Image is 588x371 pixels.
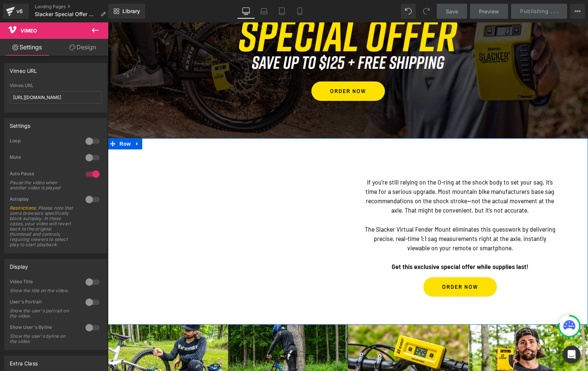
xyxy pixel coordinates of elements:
p: The Slacker Virtual Fender Mount eliminates this guesswork by delivering precise, real-time 1:1 s... [255,202,449,231]
div: User's Portrait [10,299,78,307]
div: Extra Class [10,356,38,367]
a: ORDER NOW [203,59,277,78]
span: ORDER NOW [334,255,370,274]
div: Mute [10,154,78,162]
span: Preview [479,7,499,15]
a: Mobile [291,4,309,19]
a: v6 [3,4,29,19]
div: Open Intercom Messenger [563,346,581,364]
div: Pause the video when another video is played [10,180,77,191]
div: Auto Pause [10,171,78,179]
div: Show User's Byline [10,324,78,332]
div: Autoplay [10,196,78,204]
div: Vimeo URL [10,64,37,74]
button: Redo [419,4,434,19]
a: Laptop [255,4,273,19]
div: Video Title [10,279,78,287]
a: New Library [108,4,145,19]
button: Undo [401,4,416,19]
span: Slacker Special Offer MTB [35,11,97,17]
span: Save [446,7,458,15]
span: Vimeo [21,28,37,34]
div: Display [10,259,28,270]
div: v6 [15,6,24,16]
button: More [570,4,585,19]
div: Show the user's byline on the video [10,334,77,344]
a: Desktop [237,4,255,19]
a: ORDER NOW [315,255,389,274]
div: Loop [10,138,78,146]
div: : Please note that some browsers specifically block autoplay. In these cases, your video will rev... [10,205,77,247]
span: Library [122,8,140,15]
a: Preview [470,4,508,19]
a: Restrictions [10,205,35,211]
strong: Get this exclusive special offer while supplies last! [284,240,420,248]
div: Settings [10,118,30,129]
span: Row [10,116,25,127]
a: Tablet [273,4,291,19]
a: Design [56,39,110,56]
p: If you’re still relying on the O-ring at the shock body to set your sag, it’s time for a serious ... [255,155,449,193]
div: Show the title on the video. [10,288,77,293]
div: Vimeo URL [10,83,102,88]
a: Landing Pages [35,4,112,10]
a: Expand / Collapse [25,116,34,127]
span: ORDER NOW [222,59,258,78]
div: Show the user's portrait on the video. [10,308,77,319]
iframe: PRO DH SECRETS: DAKOTAH NORTON USES SLACKER TO MAXIMIZE PERFORMANCE [22,144,234,273]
